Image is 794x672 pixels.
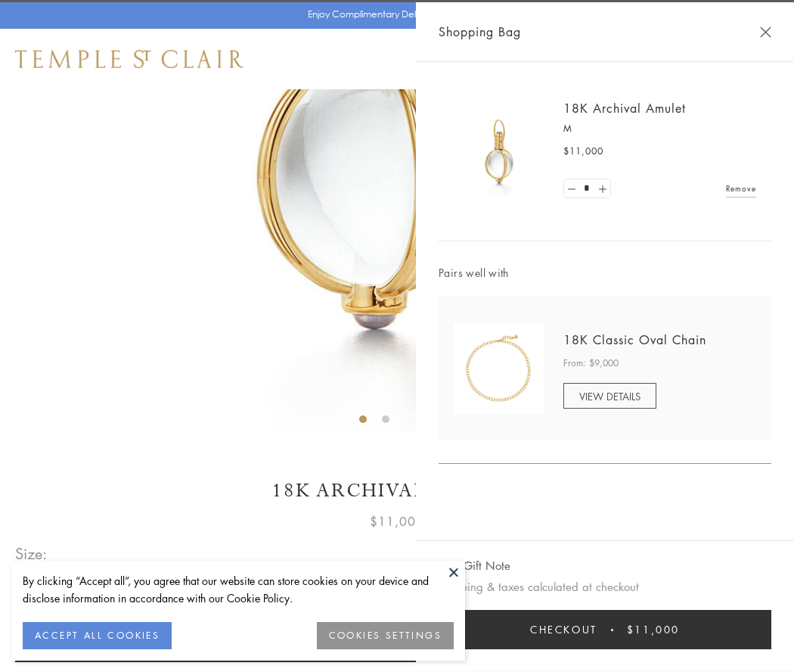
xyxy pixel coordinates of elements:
[23,572,454,607] div: By clicking “Accept all”, you agree that our website can store cookies on your device and disclos...
[439,610,771,649] button: Checkout $11,000
[563,383,656,409] a: VIEW DETAILS
[594,179,609,198] a: Set quantity to 2
[439,577,771,596] p: Shipping & taxes calculated at checkout
[15,478,779,504] h1: 18K Archival Amulet
[439,556,510,575] button: Add Gift Note
[23,622,172,649] button: ACCEPT ALL COOKIES
[563,100,686,117] a: 18K Archival Amulet
[564,179,579,198] a: Set quantity to 0
[317,622,454,649] button: COOKIES SETTINGS
[454,323,544,414] img: N88865-OV18
[454,106,544,197] img: 18K Archival Amulet
[563,121,756,136] p: M
[579,389,640,403] span: VIEW DETAILS
[563,331,706,348] a: 18K Classic Oval Chain
[15,50,243,68] img: Temple St. Clair
[439,22,521,42] span: Shopping Bag
[308,7,479,22] p: Enjoy Complimentary Delivery & Returns
[726,180,756,197] a: Remove
[563,356,619,371] span: From: $9,000
[370,512,424,531] span: $11,000
[627,621,680,638] span: $11,000
[15,541,48,566] span: Size:
[760,26,771,38] button: Close Shopping Bag
[563,144,603,159] span: $11,000
[439,264,771,282] span: Pairs well with
[530,621,597,638] span: Checkout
